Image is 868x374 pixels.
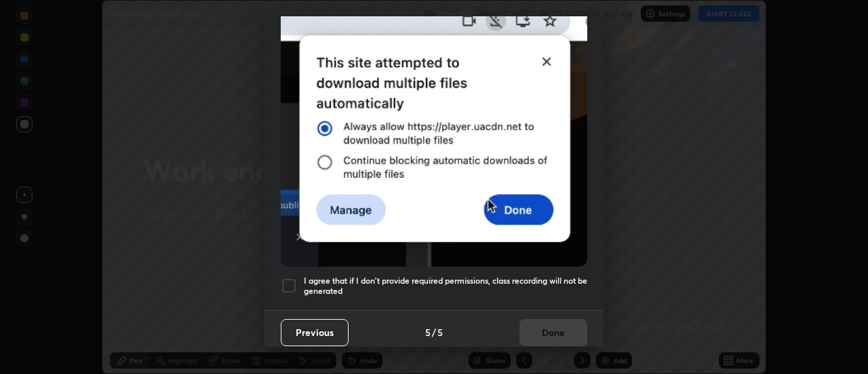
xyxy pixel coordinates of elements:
[304,276,587,297] h5: I agree that if I don't provide required permissions, class recording will not be generated
[281,319,349,346] button: Previous
[437,325,443,339] h4: 5
[425,325,431,339] h4: 5
[432,325,436,339] h4: /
